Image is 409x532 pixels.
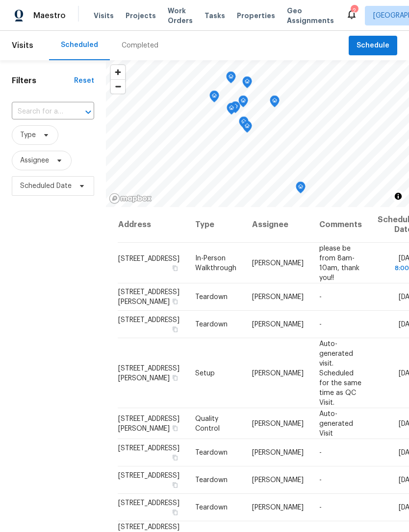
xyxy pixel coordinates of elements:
[81,105,95,119] button: Open
[118,445,179,452] span: [STREET_ADDRESS]
[195,477,228,484] span: Teardown
[94,11,114,21] span: Visits
[118,500,179,507] span: [STREET_ADDRESS]
[252,420,304,427] span: [PERSON_NAME]
[195,415,220,432] span: Quality Control
[74,76,94,86] div: Reset
[118,317,179,324] span: [STREET_ADDRESS]
[118,207,187,243] th: Address
[252,294,304,301] span: [PERSON_NAME]
[252,477,304,484] span: [PERSON_NAME]
[319,321,322,328] span: -
[357,40,389,52] span: Schedule
[20,130,36,140] span: Type
[226,71,236,87] div: Map marker
[242,76,252,92] div: Map marker
[111,80,125,93] span: Zoom out
[171,373,179,382] button: Copy Address
[351,6,358,16] div: 2
[287,6,334,25] span: Geo Assignments
[12,35,33,56] span: Visits
[395,191,401,202] span: Toggle attribution
[230,101,240,116] div: Map marker
[126,11,156,21] span: Projects
[171,263,179,272] button: Copy Address
[171,508,179,517] button: Copy Address
[242,121,252,136] div: Map marker
[20,181,72,191] span: Scheduled Date
[111,79,125,93] button: Zoom out
[195,321,228,328] span: Teardown
[171,481,179,489] button: Copy Address
[319,410,353,437] span: Auto-generated Visit
[195,294,228,301] span: Teardown
[171,423,179,432] button: Copy Address
[195,449,228,456] span: Teardown
[238,95,248,111] div: Map marker
[252,259,304,266] span: [PERSON_NAME]
[349,36,397,56] button: Schedule
[311,207,370,243] th: Comments
[319,477,322,484] span: -
[319,504,322,511] span: -
[118,472,179,479] span: [STREET_ADDRESS]
[270,95,280,111] div: Map marker
[252,321,304,328] span: [PERSON_NAME]
[195,504,228,511] span: Teardown
[187,207,244,243] th: Type
[227,103,236,118] div: Map marker
[237,11,275,21] span: Properties
[195,254,236,271] span: In-Person Walkthrough
[392,190,404,202] button: Toggle attribution
[296,182,306,197] div: Map marker
[319,340,361,406] span: Auto-generated visit. Scheduled for the same time as QC Visit.
[111,65,125,79] button: Zoom in
[252,449,304,456] span: [PERSON_NAME]
[171,453,179,462] button: Copy Address
[171,325,179,334] button: Copy Address
[209,91,219,106] div: Map marker
[319,294,322,301] span: -
[195,370,215,376] span: Setup
[118,415,179,432] span: [STREET_ADDRESS][PERSON_NAME]
[319,449,322,456] span: -
[252,370,304,376] span: [PERSON_NAME]
[171,297,179,306] button: Copy Address
[20,156,49,165] span: Assignee
[122,41,158,50] div: Completed
[12,76,74,86] h1: Filters
[118,289,179,305] span: [STREET_ADDRESS][PERSON_NAME]
[204,12,225,19] span: Tasks
[168,6,193,25] span: Work Orders
[61,40,98,50] div: Scheduled
[118,255,179,262] span: [STREET_ADDRESS]
[33,11,66,21] span: Maestro
[109,193,152,204] a: Mapbox homepage
[118,365,179,381] span: [STREET_ADDRESS][PERSON_NAME]
[244,207,311,243] th: Assignee
[12,104,67,119] input: Search for an address...
[239,116,249,132] div: Map marker
[252,504,304,511] span: [PERSON_NAME]
[319,245,359,281] span: please be from 8am-10am, thank you!!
